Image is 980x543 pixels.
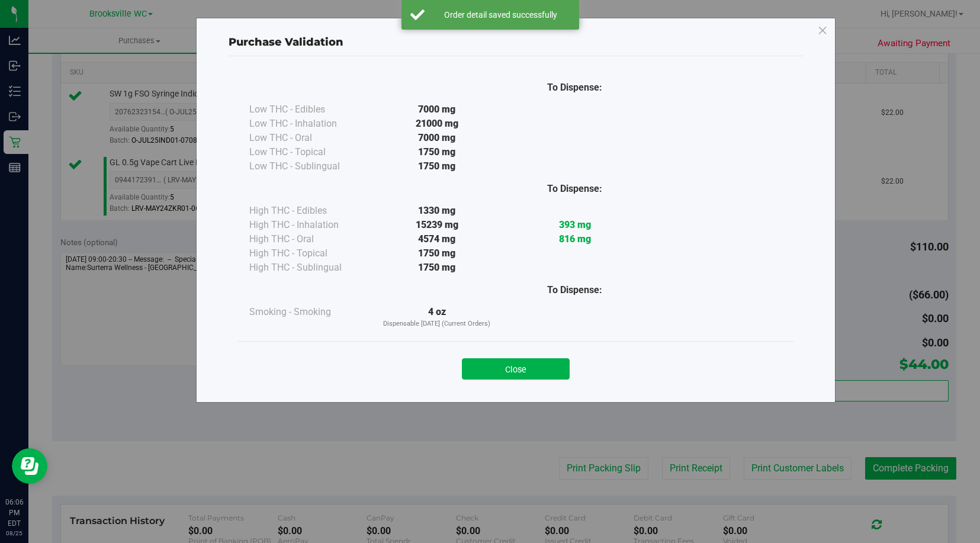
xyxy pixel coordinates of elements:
[506,81,644,95] div: To Dispense:
[249,218,368,232] div: High THC - Inhalation
[249,145,368,159] div: Low THC - Topical
[368,145,506,159] div: 1750 mg
[368,305,506,329] div: 4 oz
[559,219,591,230] strong: 393 mg
[506,283,644,297] div: To Dispense:
[249,117,368,131] div: Low THC - Inhalation
[249,261,368,275] div: High THC - Sublingual
[249,246,368,261] div: High THC - Topical
[431,9,570,21] div: Order detail saved successfully
[368,246,506,261] div: 1750 mg
[506,182,644,196] div: To Dispense:
[368,232,506,246] div: 4574 mg
[368,218,506,232] div: 15239 mg
[462,358,570,380] button: Close
[368,261,506,275] div: 1750 mg
[249,131,368,145] div: Low THC - Oral
[368,102,506,117] div: 7000 mg
[368,319,506,329] p: Dispensable [DATE] (Current Orders)
[368,159,506,173] div: 1750 mg
[368,131,506,145] div: 7000 mg
[249,102,368,117] div: Low THC - Edibles
[249,232,368,246] div: High THC - Oral
[229,36,343,49] span: Purchase Validation
[559,233,591,245] strong: 816 mg
[12,448,47,484] iframe: Resource center
[249,159,368,173] div: Low THC - Sublingual
[368,117,506,131] div: 21000 mg
[249,204,368,218] div: High THC - Edibles
[368,204,506,218] div: 1330 mg
[249,305,368,319] div: Smoking - Smoking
